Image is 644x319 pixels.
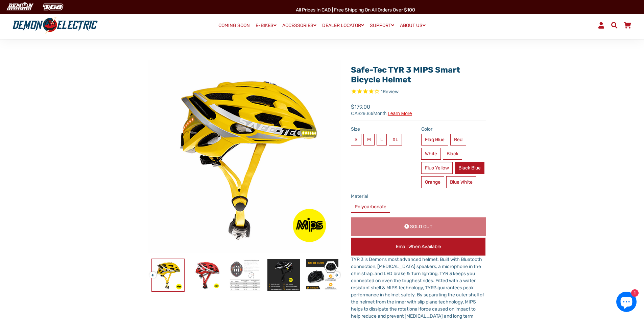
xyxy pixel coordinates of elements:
span: Rated 4.0 out of 5 stars 1 reviews [351,88,486,96]
img: Demon Electric logo [10,17,100,34]
span: Sold Out [410,224,432,230]
a: COMING SOON [216,21,252,30]
img: Demon Electric [3,1,36,12]
label: Red [450,134,466,145]
img: Safe-Tec TYR 3 MIPS Smart Bicycle Helmet - Demon Electric [190,259,223,291]
a: ACCESSORIES [280,21,319,30]
img: Safe-Tec TYR 3 MIPS Smart Bicycle Helmet - Demon Electric [229,259,261,291]
button: Sold Out [351,217,486,236]
button: Email when available [351,237,486,256]
img: Safe-Tec TYR 3 MIPS Smart Bicycle Helmet - Demon Electric [306,259,338,291]
label: Orange [421,176,444,188]
span: 1 reviews [381,89,399,95]
img: Safe-Tec TYR 3 MIPS Smart Bicycle Helmet - Demon Electric [267,259,300,291]
button: Previous [149,268,153,276]
img: TGB Canada [39,1,67,12]
a: Safe-Tec TYR 3 MIPS Smart Bicycle Helmet [351,65,460,84]
inbox-online-store-chat: Shopify online store chat [614,292,639,314]
a: ABOUT US [398,21,428,30]
span: All Prices in CAD | Free shipping on all orders over $100 [296,7,415,13]
label: Black Blue [455,162,484,174]
a: SUPPORT [367,21,397,30]
label: L [377,134,387,145]
label: Color [421,126,486,133]
label: Size [351,126,416,133]
label: XL [389,134,402,145]
span: Review [383,89,399,95]
label: Material [351,193,486,200]
img: Safe-Tec TYR 3 MIPS Smart Bicycle Helmet - Demon Electric [152,259,184,291]
label: S [351,134,361,145]
label: White [421,148,441,160]
label: Blue White [446,176,476,188]
label: Flag Blue [421,134,448,145]
label: Black [443,148,462,160]
span: $179.00 [351,103,412,116]
a: E-BIKES [253,21,279,30]
button: Next [333,268,337,276]
a: DEALER LOCATOR [320,21,366,30]
label: Polycarbonate [351,201,390,213]
label: Fluo Yellow [421,162,453,174]
label: M [363,134,375,145]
